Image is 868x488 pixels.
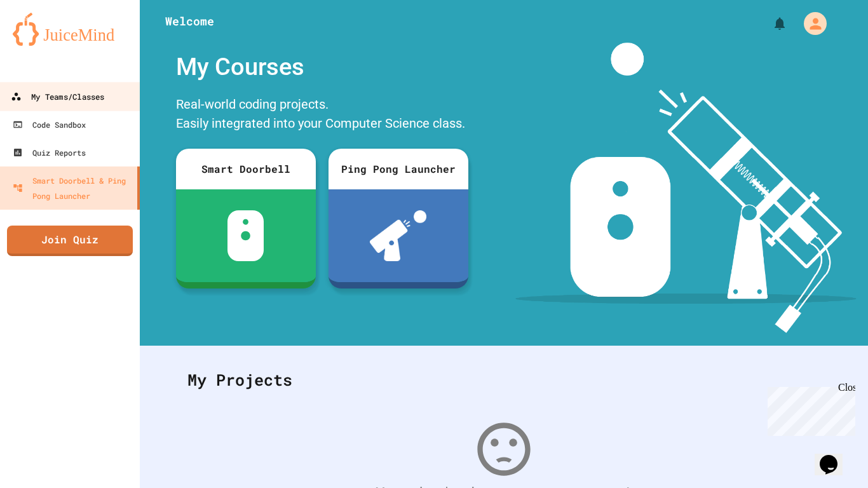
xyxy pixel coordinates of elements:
[13,145,86,160] div: Quiz Reports
[175,355,833,405] div: My Projects
[790,9,830,38] div: My Account
[815,437,855,475] iframe: chat widget
[13,173,132,203] div: Smart Doorbell & Ping Pong Launcher
[11,89,104,105] div: My Teams/Classes
[13,13,127,46] img: logo-orange.svg
[176,149,316,189] div: Smart Doorbell
[227,210,264,261] img: sdb-white.svg
[170,91,475,139] div: Real-world coding projects. Easily integrated into your Computer Science class.
[515,43,856,333] img: banner-image-my-projects.png
[329,149,468,189] div: Ping Pong Launcher
[749,13,790,34] div: My Notifications
[170,43,475,91] div: My Courses
[7,226,133,256] a: Join Quiz
[5,5,88,81] div: Chat with us now!Close
[370,210,426,261] img: ppl-with-ball.png
[763,382,855,436] iframe: chat widget
[13,117,86,132] div: Code Sandbox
